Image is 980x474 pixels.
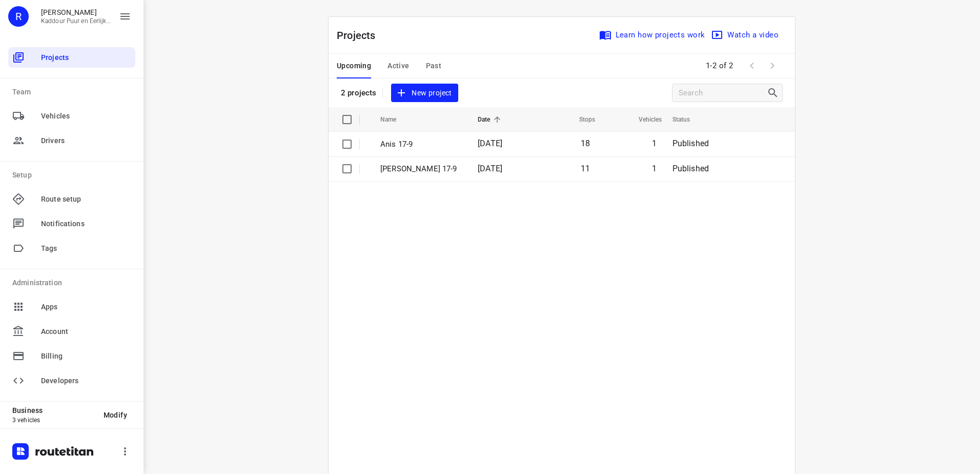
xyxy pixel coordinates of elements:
[41,52,131,63] span: Projects
[397,87,452,100] span: New project
[672,139,709,148] span: Published
[581,139,590,148] span: 18
[426,60,442,72] span: Past
[104,411,127,419] span: Modify
[767,87,782,99] div: Search
[566,113,596,126] span: Stops
[478,164,502,173] span: [DATE]
[8,213,135,234] div: Notifications
[341,88,376,97] p: 2 projects
[380,139,462,150] p: Anis 17-9
[380,113,410,126] span: Name
[672,113,704,126] span: Status
[8,6,29,27] div: R
[762,55,783,76] span: Next Page
[652,139,657,148] span: 1
[387,60,409,72] span: Active
[391,84,458,103] button: New project
[581,164,590,173] span: 11
[337,28,384,43] p: Projects
[41,194,131,205] span: Route setup
[8,297,135,317] div: Apps
[8,130,135,151] div: Drivers
[8,370,135,391] div: Developers
[625,113,662,126] span: Vehicles
[337,60,371,72] span: Upcoming
[41,243,131,254] span: Tags
[41,8,111,16] p: Rachid Kaddour
[41,376,131,386] span: Developers
[380,163,462,175] p: Jeffey 17-9
[8,321,135,342] div: Account
[672,164,709,173] span: Published
[12,170,135,181] p: Setup
[8,238,135,259] div: Tags
[8,346,135,366] div: Billing
[8,106,135,126] div: Vehicles
[478,113,504,126] span: Date
[702,55,738,77] span: 1-2 of 2
[12,278,135,288] p: Administration
[8,189,135,209] div: Route setup
[95,406,135,424] button: Modify
[12,406,95,414] p: Business
[12,87,135,97] p: Team
[41,219,131,229] span: Notifications
[679,85,767,101] input: Search projects
[41,111,131,122] span: Vehicles
[41,135,131,146] span: Drivers
[8,47,135,68] div: Projects
[41,302,131,312] span: Apps
[41,326,131,337] span: Account
[652,164,657,173] span: 1
[41,351,131,362] span: Billing
[41,17,111,25] p: Kaddour Puur en Eerlijk Vlees B.V.
[12,417,95,424] p: 3 vehicles
[478,139,502,148] span: [DATE]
